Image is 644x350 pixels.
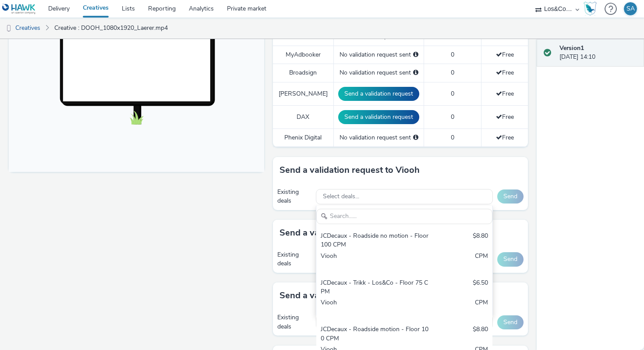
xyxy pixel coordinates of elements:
a: Creative : DOOH_1080x1920_Laerer.mp4 [50,18,172,39]
div: No validation request sent [338,68,419,77]
img: undefined Logo [2,4,36,14]
button: Send [497,189,524,204]
h3: Send a validation request to MyAdbooker [280,289,449,302]
td: [PERSON_NAME] [273,82,334,105]
span: 0 [451,68,454,77]
img: dooh [4,24,13,33]
div: JCDecaux - Roadside motion - Floor 100 CPM [321,325,431,343]
div: [DATE] 14:10 [559,44,637,62]
img: Hawk Academy [584,2,597,16]
div: Viooh [321,298,431,316]
button: Send a validation request [338,110,419,124]
span: 0 [451,113,454,121]
span: Free [496,50,514,59]
button: Send [497,315,524,329]
div: Viooh [321,252,431,270]
input: Search...... [316,209,492,224]
div: $8.80 [473,232,488,250]
strong: Version 1 [559,44,584,52]
div: Please select a deal below and click on Send to send a validation request to Broadsign. [413,68,418,77]
td: Broadsign [273,64,334,82]
span: Free [496,133,514,142]
button: Send [497,252,524,266]
span: 0 [451,133,454,142]
div: $6.50 [473,279,488,296]
div: JCDecaux - Trikk - Los&Co - Floor 75 CPM [321,279,431,296]
span: Free [496,113,514,121]
a: Hawk Academy [584,2,600,16]
div: CPM [475,252,488,270]
span: Free [496,89,514,98]
div: Existing deals [277,313,312,331]
span: 0 [451,89,454,98]
div: No validation request sent [338,50,419,59]
h3: Send a validation request to Broadsign [280,226,438,239]
span: 0 [451,50,454,59]
div: $8.80 [473,325,488,343]
button: Send a validation request [338,87,419,101]
div: JCDecaux - Roadside no motion - Floor 100 CPM [321,232,431,250]
div: No validation request sent [338,133,419,142]
div: Existing deals [277,188,312,206]
div: CPM [475,298,488,316]
div: Please select a deal below and click on Send to send a validation request to Phenix Digital. [413,133,418,142]
div: Please select a deal below and click on Send to send a validation request to MyAdbooker. [413,50,418,59]
span: Select deals... [323,193,359,200]
td: DAX [273,105,334,129]
div: Existing deals [277,250,312,268]
h3: Send a validation request to Viooh [280,164,420,177]
span: Free [496,68,514,77]
td: MyAdbooker [273,46,334,64]
div: SA [626,2,635,15]
td: Phenix Digital [273,129,334,146]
